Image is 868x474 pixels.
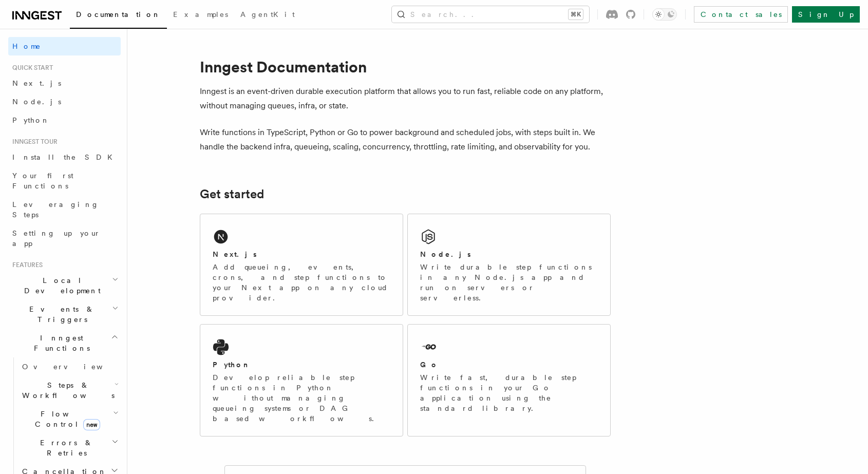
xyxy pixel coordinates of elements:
button: Inngest Functions [8,329,121,357]
span: Examples [173,10,228,18]
a: Next.jsAdd queueing, events, crons, and step functions to your Next app on any cloud provider. [200,214,403,316]
button: Errors & Retries [18,433,121,462]
p: Write durable step functions in any Node.js app and run on servers or serverless. [420,262,598,303]
span: Python [12,116,50,124]
a: AgentKit [234,3,301,28]
p: Develop reliable step functions in Python without managing queueing systems or DAG based workflows. [213,372,390,424]
a: Next.js [8,74,121,92]
button: Toggle dark mode [652,8,677,21]
span: Local Development [8,275,112,296]
h2: Go [420,359,439,370]
span: Flow Control [18,409,113,429]
a: Setting up your app [8,224,121,253]
p: Add queueing, events, crons, and step functions to your Next app on any cloud provider. [213,262,390,303]
span: Inngest Functions [8,333,111,353]
a: Documentation [70,3,167,29]
button: Local Development [8,271,121,300]
p: Inngest is an event-driven durable execution platform that allows you to run fast, reliable code ... [200,84,611,113]
h1: Inngest Documentation [200,58,611,76]
span: Steps & Workflows [18,380,115,401]
span: Setting up your app [12,229,101,248]
span: Install the SDK [12,153,119,161]
a: Get started [200,187,264,201]
span: Next.js [12,79,61,87]
a: Python [8,111,121,129]
p: Write functions in TypeScript, Python or Go to power background and scheduled jobs, with steps bu... [200,125,611,154]
span: Quick start [8,64,53,72]
a: Contact sales [694,6,788,23]
a: Node.js [8,92,121,111]
button: Search...⌘K [392,6,589,23]
button: Flow Controlnew [18,405,121,433]
span: new [83,419,100,430]
span: Events & Triggers [8,304,112,325]
a: Sign Up [792,6,860,23]
a: Leveraging Steps [8,195,121,224]
span: Inngest tour [8,138,58,146]
a: Node.jsWrite durable step functions in any Node.js app and run on servers or serverless. [407,214,611,316]
span: Overview [22,363,128,371]
span: Your first Functions [12,172,73,190]
span: Node.js [12,98,61,106]
button: Events & Triggers [8,300,121,329]
a: Examples [167,3,234,28]
span: Home [12,41,41,51]
h2: Python [213,359,251,370]
a: Install the SDK [8,148,121,166]
a: Home [8,37,121,55]
span: Documentation [76,10,161,18]
h2: Next.js [213,249,257,259]
a: GoWrite fast, durable step functions in your Go application using the standard library. [407,324,611,437]
kbd: ⌘K [569,9,583,20]
button: Steps & Workflows [18,376,121,405]
span: AgentKit [240,10,295,18]
a: Your first Functions [8,166,121,195]
span: Errors & Retries [18,438,111,458]
span: Features [8,261,43,269]
span: Leveraging Steps [12,200,99,219]
a: Overview [18,357,121,376]
p: Write fast, durable step functions in your Go application using the standard library. [420,372,598,413]
a: PythonDevelop reliable step functions in Python without managing queueing systems or DAG based wo... [200,324,403,437]
h2: Node.js [420,249,471,259]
